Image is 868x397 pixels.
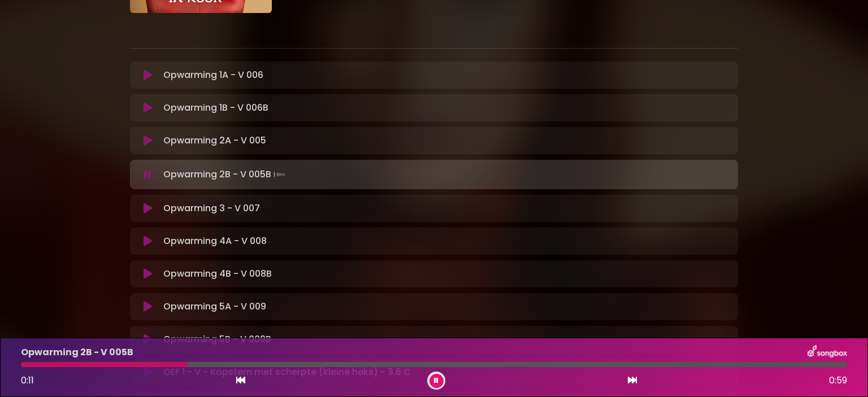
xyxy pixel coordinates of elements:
p: Opwarming 5B - V 009B [163,333,271,346]
img: songbox-logo-white.png [808,345,847,360]
span: 0:59 [829,374,847,387]
p: Opwarming 2A - V 005 [163,134,266,147]
p: Opwarming 4A - V 008 [163,234,267,248]
p: Opwarming 2B - V 005B [21,346,133,359]
p: Opwarming 1B - V 006B [163,101,268,115]
span: 0:11 [21,374,34,387]
p: Opwarming 4B - V 008B [163,267,272,281]
p: Opwarming 1A - V 006 [163,68,263,82]
p: Opwarming 5A - V 009 [163,300,266,313]
p: Opwarming 2B - V 005B [163,167,287,182]
img: waveform4.gif [271,167,287,182]
p: Opwarming 3 - V 007 [163,202,260,215]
